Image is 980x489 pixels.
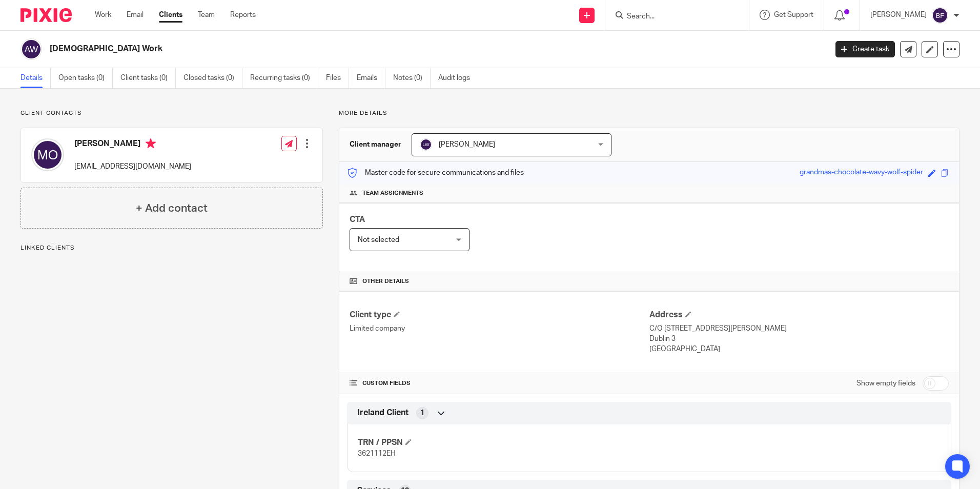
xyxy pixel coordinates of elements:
span: Team assignments [362,189,423,197]
a: Audit logs [438,68,478,88]
a: Work [95,10,111,20]
h3: Client manager [350,139,401,150]
img: svg%3E [932,7,948,24]
span: Not selected [358,236,399,243]
h2: [DEMOGRAPHIC_DATA] Work [50,44,666,54]
a: Clients [159,10,182,20]
span: Ireland Client [357,407,409,418]
span: 3621112EH [358,450,396,457]
h4: Address [649,310,949,320]
a: Create task [835,41,895,57]
img: Pixie [21,8,72,22]
p: C/O [STREET_ADDRESS][PERSON_NAME] [649,323,949,334]
a: Email [127,10,144,20]
h4: Client type [350,310,649,320]
h4: TRN / PPSN [358,437,649,448]
p: More details [339,109,959,117]
span: Get Support [774,11,813,18]
p: Client contacts [21,109,323,117]
a: Closed tasks (0) [183,68,242,88]
img: svg%3E [420,138,432,151]
h4: CUSTOM FIELDS [350,379,649,388]
p: [GEOGRAPHIC_DATA] [649,344,949,354]
h4: + Add contact [136,200,208,216]
span: 1 [420,408,424,418]
a: Emails [357,68,385,88]
a: Details [21,68,51,88]
p: Dublin 3 [649,334,949,344]
span: CTA [350,215,365,223]
p: Limited company [350,323,649,334]
div: grandmas-chocolate-wavy-wolf-spider [800,167,923,179]
i: Primary [146,138,156,149]
img: svg%3E [31,138,64,171]
span: [PERSON_NAME] [439,141,495,148]
input: Search [626,12,718,22]
a: Reports [230,10,256,20]
p: Master code for secure communications and files [347,168,524,178]
a: Client tasks (0) [120,68,176,88]
a: Team [198,10,215,20]
a: Recurring tasks (0) [250,68,318,88]
a: Open tasks (0) [58,68,113,88]
a: Notes (0) [393,68,431,88]
p: Linked clients [21,244,323,252]
a: Files [326,68,349,88]
h4: [PERSON_NAME] [74,138,191,151]
img: svg%3E [21,38,42,60]
label: Show empty fields [856,378,915,389]
p: [EMAIL_ADDRESS][DOMAIN_NAME] [74,161,191,172]
span: Other details [362,277,409,286]
p: [PERSON_NAME] [870,10,927,20]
